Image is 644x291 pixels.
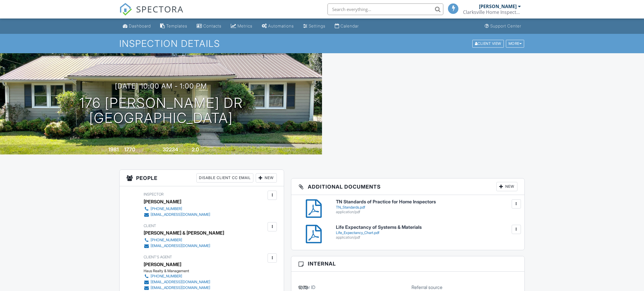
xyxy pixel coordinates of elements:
div: application/pdf [336,235,517,240]
div: 2.0 [192,146,199,152]
a: Contacts [194,21,224,32]
div: [EMAIL_ADDRESS][DOMAIN_NAME] [151,286,210,290]
span: SPECTORA [136,3,184,15]
label: Referral source [411,284,442,290]
div: [PERSON_NAME] & [PERSON_NAME] [144,229,224,237]
a: Calendar [332,21,361,32]
div: More [506,40,524,47]
div: [EMAIL_ADDRESS][DOMAIN_NAME] [151,212,210,217]
div: Disable Client CC Email [196,173,253,183]
a: Client View [472,41,505,45]
h3: [DATE] 10:00 am - 1:00 pm [115,82,207,90]
h1: Inspection Details [119,38,525,49]
a: [PERSON_NAME] [144,260,181,269]
h6: Life Expectancy of Systems & Materials [336,225,517,230]
div: Support Center [490,23,521,28]
h1: 176 [PERSON_NAME] Dr [GEOGRAPHIC_DATA] [79,95,243,126]
div: 1981 [108,146,119,152]
img: The Best Home Inspection Software - Spectora [119,3,132,16]
a: [PHONE_NUMBER] [144,206,210,212]
div: Haus Realty & Management [144,269,215,273]
span: sq. ft. [136,148,144,152]
a: Automations (Basic) [259,21,296,32]
div: [EMAIL_ADDRESS][DOMAIN_NAME] [151,244,210,248]
h3: Additional Documents [291,178,524,195]
a: TN Standards of Practice for Home Inspectors TN_Standards.pdf application/pdf [336,199,517,214]
a: Support Center [482,21,524,32]
a: [PHONE_NUMBER] [144,273,210,279]
span: Built [101,148,107,152]
span: Client's Agent [144,255,172,259]
span: bathrooms [200,148,216,152]
div: [EMAIL_ADDRESS][DOMAIN_NAME] [151,280,210,284]
span: Lot Size [150,148,162,152]
a: [EMAIL_ADDRESS][DOMAIN_NAME] [144,243,219,249]
a: [EMAIL_ADDRESS][DOMAIN_NAME] [144,279,210,285]
a: Templates [158,21,190,32]
span: Client [144,224,156,228]
div: 32234 [163,146,178,152]
div: Automations [268,23,294,28]
a: [EMAIL_ADDRESS][DOMAIN_NAME] [144,285,210,291]
div: [PHONE_NUMBER] [151,274,182,279]
div: Templates [166,23,187,28]
a: Settings [301,21,328,32]
a: Life Expectancy of Systems & Materials Life_Expectancy_Chart.pdf application/pdf [336,225,517,240]
span: sq.ft. [179,148,186,152]
div: Clarksville Home Inspectors [463,9,521,15]
div: Metrics [237,23,253,28]
div: New [496,182,517,191]
div: [PHONE_NUMBER] [151,207,182,211]
div: New [256,173,277,183]
a: Dashboard [120,21,153,32]
label: Order ID [298,284,315,290]
div: Contacts [203,23,222,28]
div: application/pdf [336,210,517,214]
div: TN_Standards.pdf [336,205,517,210]
div: Settings [309,23,325,28]
div: 1770 [124,146,135,152]
div: Calendar [341,23,359,28]
span: Inspector [144,192,164,196]
div: [PHONE_NUMBER] [151,238,182,242]
h3: Internal [291,256,524,271]
div: [PERSON_NAME] [479,3,517,9]
div: Client View [472,40,504,47]
div: [PERSON_NAME] [144,197,181,206]
h6: TN Standards of Practice for Home Inspectors [336,199,517,205]
a: Metrics [228,21,255,32]
a: [PHONE_NUMBER] [144,237,219,243]
div: Life_Expectancy_Chart.pdf [336,231,517,235]
div: Dashboard [129,23,151,28]
a: SPECTORA [119,8,184,20]
input: Search everything... [328,3,443,15]
h3: People [120,170,284,186]
a: [EMAIL_ADDRESS][DOMAIN_NAME] [144,212,210,218]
